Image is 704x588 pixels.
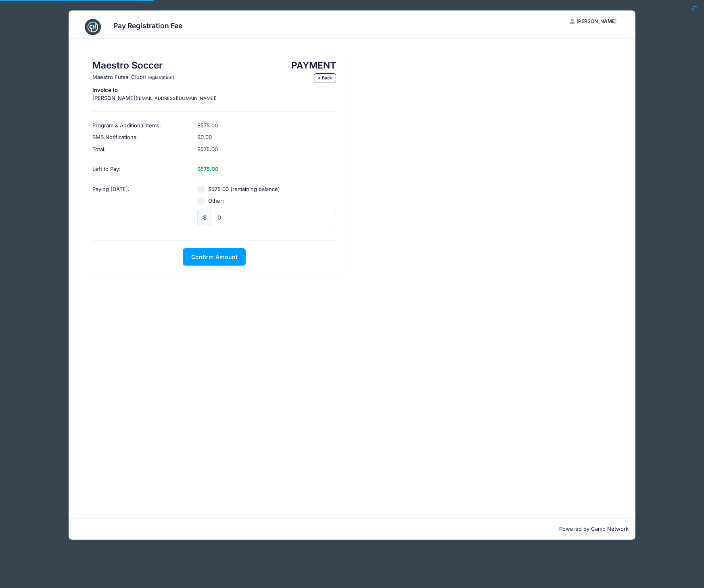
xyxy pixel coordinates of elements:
[197,166,219,172] strong: $575.00
[208,185,280,193] label: $575.00 (remaining balance)
[113,21,182,30] h3: Pay Registration Fee
[88,179,193,232] div: Paying [DATE]:
[88,143,193,160] div: Total:
[75,525,629,533] p: Powered by Camp Network
[88,131,193,143] div: SMS Notifications:
[92,86,253,102] p: [PERSON_NAME]
[208,197,224,205] label: Other:
[143,75,174,80] small: (1 registration)
[577,18,616,24] span: [PERSON_NAME]
[563,15,624,28] button: [PERSON_NAME]
[191,253,238,260] span: Confirm Amount
[193,116,340,132] div: $575.00
[193,143,340,160] div: $575.00
[92,87,118,93] strong: Invoice to
[92,60,163,71] b: Maestro Soccer
[136,96,217,101] small: ([EMAIL_ADDRESS][DOMAIN_NAME])
[314,73,336,83] a: « Back
[260,60,336,71] h1: PAYMENT
[92,73,253,81] p: Maestro Futsal Club
[197,209,212,226] div: $
[85,19,101,35] img: CampNetwork
[88,159,193,179] div: Left to Pay:
[88,116,193,132] div: Program & Additional Items:
[193,131,340,143] div: $0.00
[183,248,246,266] button: Confirm Amount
